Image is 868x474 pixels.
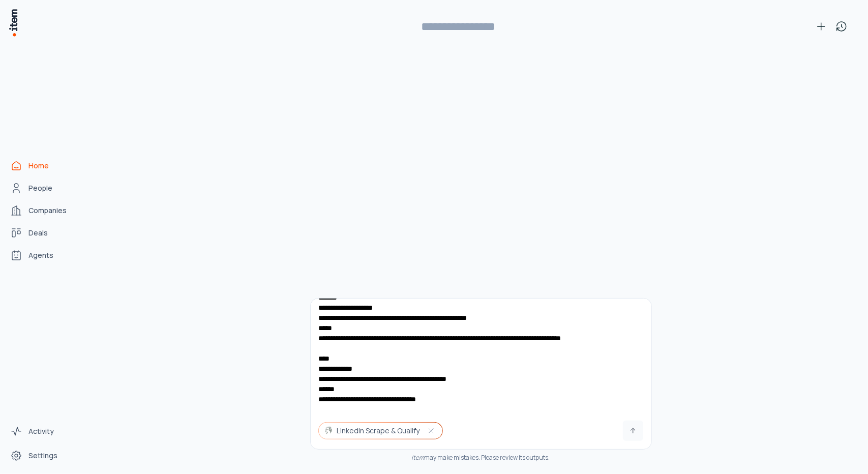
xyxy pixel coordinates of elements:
[310,454,652,462] div: may make mistakes. Please review its outputs.
[6,245,83,265] a: Agents
[6,156,83,176] a: Home
[6,421,83,441] a: Activity
[8,8,18,37] img: Item Brain Logo
[28,451,57,461] span: Settings
[6,223,83,243] a: Deals
[28,228,48,238] span: Deals
[6,178,83,198] a: People
[6,446,83,466] a: Settings
[831,16,852,37] button: View history
[811,16,831,37] button: New conversation
[6,200,83,221] a: Companies
[623,421,643,441] button: Send message
[28,426,54,436] span: Activity
[28,161,49,171] span: Home
[412,453,425,462] i: item
[337,426,420,436] span: LinkedIn Scrape & Qualify
[28,183,52,193] span: People
[28,250,53,260] span: Agents
[319,423,442,439] button: LinkedIn Scrape & Qualify
[28,205,67,216] span: Companies
[325,427,333,435] img: account_manager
